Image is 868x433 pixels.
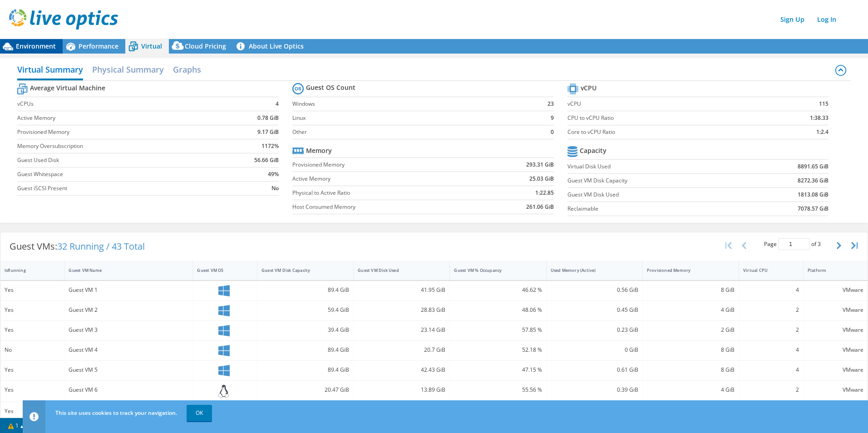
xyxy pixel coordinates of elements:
[647,385,735,395] div: 4 GiB
[743,305,799,315] div: 2
[551,345,638,355] div: 0 GiB
[292,160,478,169] label: Provisioned Memory
[57,240,145,252] span: 32 Running / 43 Total
[292,99,530,108] label: Windows
[808,267,853,273] div: Platform
[5,365,60,375] div: Yes
[271,184,279,193] b: No
[257,113,279,123] b: 0.78 GiB
[197,267,242,273] div: Guest VM OS
[5,305,60,315] div: Yes
[306,83,355,92] b: Guest OS Count
[292,202,478,212] label: Host Consumed Memory
[567,162,744,171] label: Virtual Disk Used
[69,285,188,295] div: Guest VM 1
[743,325,799,335] div: 2
[79,42,118,50] span: Performance
[551,305,638,315] div: 0.45 GiB
[454,285,542,295] div: 46.62 %
[743,385,799,395] div: 2
[764,238,821,250] span: Page of
[30,84,105,93] b: Average Virtual Machine
[808,325,863,335] div: VMware
[798,204,829,213] b: 7078.57 GiB
[454,305,542,315] div: 48.06 %
[776,13,809,26] a: Sign Up
[5,406,60,416] div: Yes
[551,385,638,395] div: 0.39 GiB
[810,113,829,123] b: 1:38.33
[647,325,735,335] div: 2 GiB
[798,190,829,199] b: 1813.08 GiB
[55,409,177,417] span: This site uses cookies to track your navigation.
[358,385,445,395] div: 13.89 GiB
[254,156,279,165] b: 56.66 GiB
[808,285,863,295] div: VMware
[743,285,799,295] div: 4
[261,325,349,335] div: 39.4 GiB
[5,325,60,335] div: Yes
[454,385,542,395] div: 55.56 %
[808,305,863,315] div: VMware
[808,345,863,355] div: VMware
[276,99,279,108] b: 4
[798,176,829,185] b: 8272.36 GiB
[292,113,530,123] label: Linux
[358,345,445,355] div: 20.7 GiB
[261,142,279,151] b: 1172%
[0,232,154,261] div: Guest VMs:
[5,285,60,295] div: Yes
[819,99,829,108] b: 115
[141,42,162,50] span: Virtual
[743,345,799,355] div: 4
[2,420,30,431] a: 1
[551,113,554,123] b: 9
[581,84,597,93] b: vCPU
[535,188,554,197] b: 1:22.85
[17,184,222,193] label: Guest iSCSI Present
[17,113,222,123] label: Active Memory
[16,42,56,50] span: Environment
[261,385,349,395] div: 20.47 GiB
[358,325,445,335] div: 23.14 GiB
[358,267,434,273] div: Guest VM Disk Used
[261,345,349,355] div: 89.4 GiB
[743,267,788,273] div: Virtual CPU
[818,240,821,248] span: 3
[358,365,445,375] div: 42.43 GiB
[798,162,829,171] b: 8891.65 GiB
[17,142,222,151] label: Memory Oversubscription
[69,345,188,355] div: Guest VM 4
[268,170,279,179] b: 49%
[358,305,445,315] div: 28.83 GiB
[69,325,188,335] div: Guest VM 3
[454,267,531,273] div: Guest VM % Occupancy
[551,267,627,273] div: Used Memory (Active)
[187,405,212,421] a: OK
[292,128,530,137] label: Other
[567,190,744,199] label: Guest VM Disk Used
[261,305,349,315] div: 59.4 GiB
[567,128,760,137] label: Core to vCPU Ratio
[17,60,83,80] h2: Virtual Summary
[185,42,226,50] span: Cloud Pricing
[17,99,222,108] label: vCPUs
[92,60,164,79] h2: Physical Summary
[808,365,863,375] div: VMware
[17,156,222,165] label: Guest Used Disk
[292,188,478,197] label: Physical to Active Ratio
[17,128,222,137] label: Provisioned Memory
[567,99,760,108] label: vCPU
[454,325,542,335] div: 57.85 %
[306,146,332,155] b: Memory
[69,305,188,315] div: Guest VM 2
[9,9,118,30] img: live_optics_svg.svg
[813,13,841,26] a: Log In
[551,285,638,295] div: 0.56 GiB
[567,113,760,123] label: CPU to vCPU Ratio
[358,285,445,295] div: 41.95 GiB
[551,128,554,137] b: 0
[5,345,60,355] div: No
[551,365,638,375] div: 0.61 GiB
[454,365,542,375] div: 47.15 %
